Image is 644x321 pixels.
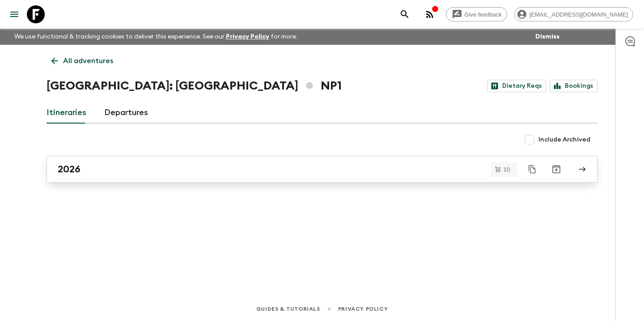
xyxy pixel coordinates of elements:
[547,160,565,178] button: Archive
[514,7,633,21] div: [EMAIL_ADDRESS][DOMAIN_NAME]
[524,161,540,177] button: Duplicate
[11,29,301,45] p: We use functional & tracking cookies to deliver this experience. See our for more.
[47,102,86,124] a: Itineraries
[63,56,113,66] p: All adventures
[396,5,414,23] button: search adventures
[525,11,633,18] span: [EMAIL_ADDRESS][DOMAIN_NAME]
[5,5,23,23] button: menu
[256,304,320,314] a: Guides & Tutorials
[104,102,148,124] a: Departures
[47,156,597,183] a: 2026
[533,30,562,43] button: Dismiss
[460,11,507,18] span: Give feedback
[338,304,388,314] a: Privacy Policy
[226,34,269,40] a: Privacy Policy
[47,52,118,70] a: All adventures
[446,7,507,21] a: Give feedback
[58,163,80,175] h2: 2026
[498,167,515,172] span: 10
[550,80,597,92] a: Bookings
[538,135,590,144] span: Include Archived
[47,77,342,95] h1: [GEOGRAPHIC_DATA]: [GEOGRAPHIC_DATA] NP1
[487,80,546,92] a: Dietary Reqs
